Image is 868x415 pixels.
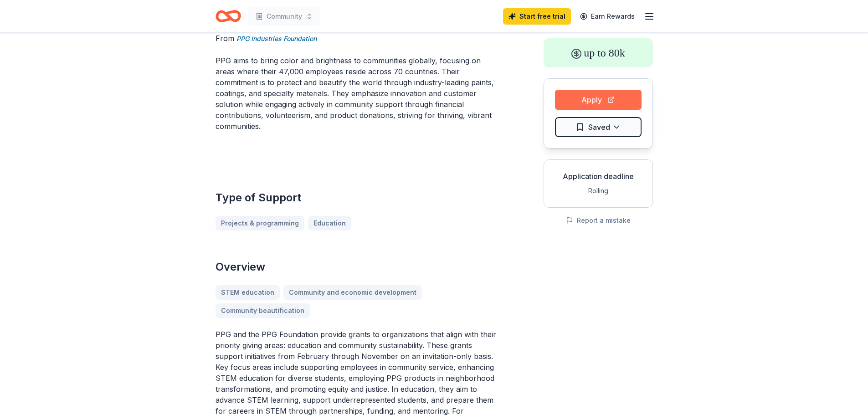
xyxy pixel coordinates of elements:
button: Apply [555,90,642,110]
span: Saved [588,121,610,133]
span: Community [267,11,302,22]
a: PPG Industries Foundation [236,33,317,44]
a: Earn Rewards [575,8,640,25]
div: Application deadline [551,171,645,182]
a: Home [216,5,241,27]
div: Rolling [551,185,645,196]
h2: Overview [216,260,500,274]
div: From [216,33,500,44]
button: Saved [555,117,642,137]
button: Community [248,7,320,26]
a: Education [308,216,351,231]
p: PPG aims to bring color and brightness to communities globally, focusing on areas where their 47,... [216,55,500,132]
a: Projects & programming [216,216,304,231]
div: up to 80k [544,38,653,67]
h2: Type of Support [216,190,500,205]
a: Start free trial [503,8,571,25]
button: Report a mistake [566,215,631,226]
